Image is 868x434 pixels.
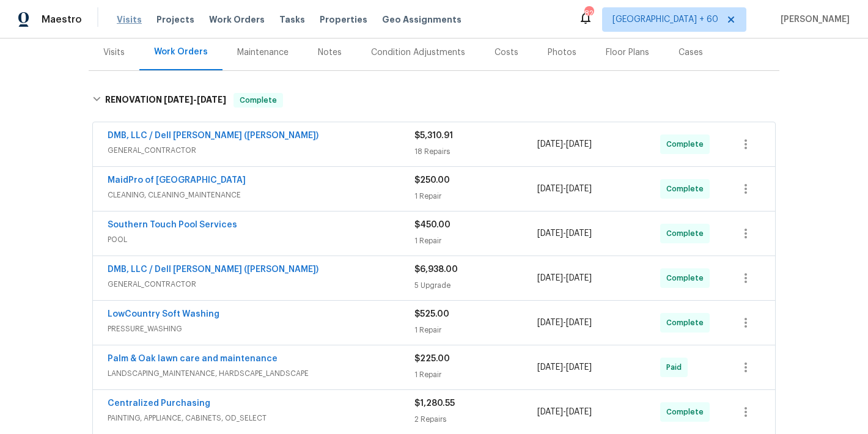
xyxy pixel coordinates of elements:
span: Work Orders [209,13,265,26]
div: Visits [103,46,125,59]
div: Condition Adjustments [371,46,465,59]
div: 1 Repair [414,235,537,247]
span: $525.00 [414,310,449,318]
span: Complete [235,94,282,106]
a: Palm & Oak lawn care and maintenance [108,355,278,363]
span: Complete [666,406,708,418]
span: LANDSCAPING_MAINTENANCE, HARDSCAPE_LANDSCAPE [108,367,414,380]
span: $1,280.55 [414,399,455,408]
span: Tasks [279,15,305,24]
span: Complete [666,227,708,240]
a: Centralized Purchasing [108,399,210,408]
span: - [164,95,226,104]
div: 821 [584,7,593,20]
span: Projects [156,13,194,26]
span: $5,310.91 [414,131,453,140]
span: [PERSON_NAME] [776,13,850,26]
span: $225.00 [414,355,450,363]
div: RENOVATION [DATE]-[DATE]Complete [89,81,779,120]
span: GENERAL_CONTRACTOR [108,278,414,290]
a: LowCountry Soft Washing [108,310,219,318]
span: Complete [666,138,708,150]
div: 1 Repair [414,324,537,336]
span: [DATE] [197,95,226,104]
div: Photos [548,46,576,59]
span: - [537,138,592,150]
span: Complete [666,272,708,284]
span: [DATE] [566,363,592,372]
span: [DATE] [537,363,563,372]
a: Southern Touch Pool Services [108,221,237,229]
span: [DATE] [566,408,592,416]
span: [GEOGRAPHIC_DATA] + 60 [612,13,718,26]
span: [DATE] [566,274,592,282]
span: $450.00 [414,221,451,229]
span: [DATE] [566,140,592,149]
span: PAINTING, APPLIANCE, CABINETS, OD_SELECT [108,412,414,424]
span: POOL [108,234,414,246]
div: Notes [318,46,342,59]
a: DMB, LLC / Dell [PERSON_NAME] ([PERSON_NAME]) [108,265,318,274]
div: 5 Upgrade [414,279,537,292]
div: Floor Plans [606,46,649,59]
span: [DATE] [566,318,592,327]
span: Paid [666,361,686,373]
a: DMB, LLC / Dell [PERSON_NAME] ([PERSON_NAME]) [108,131,318,140]
div: 18 Repairs [414,145,537,158]
span: [DATE] [164,95,193,104]
a: MaidPro of [GEOGRAPHIC_DATA] [108,176,246,185]
span: [DATE] [566,185,592,193]
span: Visits [117,13,142,26]
div: Costs [495,46,518,59]
span: Maestro [42,13,82,26]
h6: RENOVATION [105,93,226,108]
div: Cases [679,46,703,59]
span: PRESSURE_WASHING [108,323,414,335]
span: - [537,361,592,373]
span: Complete [666,317,708,329]
div: Maintenance [237,46,289,59]
span: Geo Assignments [382,13,462,26]
span: $6,938.00 [414,265,458,274]
span: [DATE] [537,140,563,149]
div: 2 Repairs [414,413,537,425]
span: [DATE] [537,408,563,416]
span: [DATE] [537,229,563,238]
span: Properties [320,13,367,26]
span: [DATE] [537,274,563,282]
div: 1 Repair [414,369,537,381]
span: [DATE] [537,185,563,193]
span: - [537,406,592,418]
span: - [537,272,592,284]
span: CLEANING, CLEANING_MAINTENANCE [108,189,414,201]
span: GENERAL_CONTRACTOR [108,144,414,156]
span: - [537,183,592,195]
div: 1 Repair [414,190,537,202]
div: Work Orders [154,46,208,58]
span: [DATE] [537,318,563,327]
span: $250.00 [414,176,450,185]
span: Complete [666,183,708,195]
span: [DATE] [566,229,592,238]
span: - [537,317,592,329]
span: - [537,227,592,240]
